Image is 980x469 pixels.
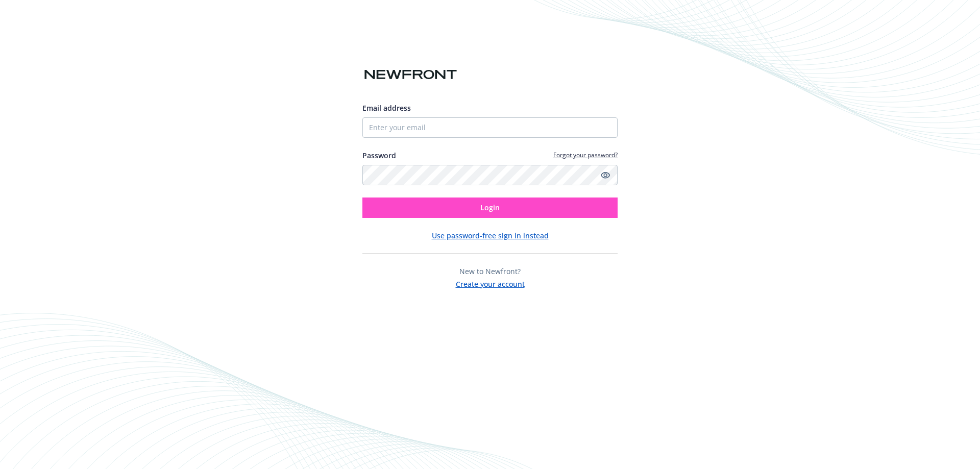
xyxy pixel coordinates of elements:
label: Password [362,150,396,161]
img: Newfront logo [362,66,459,84]
a: Show password [599,169,611,181]
span: Email address [362,103,411,113]
button: Create your account [456,277,525,289]
button: Use password-free sign in instead [432,230,549,241]
a: Forgot your password? [553,151,618,159]
input: Enter your password [362,165,618,185]
span: New to Newfront? [459,266,521,276]
input: Enter your email [362,117,618,138]
button: Login [362,198,618,218]
span: Login [480,203,500,212]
